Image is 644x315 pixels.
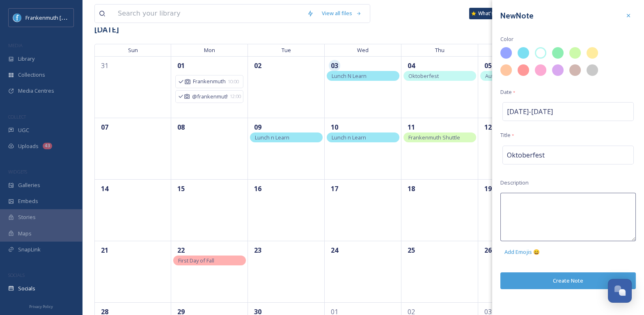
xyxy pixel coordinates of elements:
div: #8DEEB2 [552,47,564,59]
div: #D9A8F0 [552,64,564,76]
h3: New Note [500,10,534,22]
span: 26 [482,244,494,256]
span: Date [500,88,515,96]
span: 22 [175,244,187,256]
span: Wed [325,44,401,56]
div: #FCAAD3 [535,64,546,76]
span: Color [500,35,513,43]
span: Lunch N Learn [332,72,367,80]
span: 24 [329,244,340,256]
div: 43 [43,143,52,149]
input: Search your library [114,5,303,23]
span: 21 [99,244,110,256]
span: Frankenmuth [US_STATE] [25,14,87,21]
span: 03 [329,60,340,71]
span: Title [500,131,514,139]
span: 07 [99,121,110,133]
span: Tue [248,44,325,56]
span: UGC [18,126,29,134]
span: Library [18,55,34,63]
span: 18 [406,183,417,194]
span: Uploads [18,142,39,150]
span: Media Centres [18,87,54,95]
span: 08 [175,121,187,133]
span: 17 [329,183,340,194]
span: Privacy Policy [29,304,53,309]
span: Mon [171,44,248,56]
div: #FF9898 [518,64,529,76]
span: Description [500,179,529,187]
span: 05 [482,60,494,71]
span: SnapLink [18,246,41,253]
span: 15 [175,183,187,194]
span: Frankenmuth Shuttle [408,134,460,141]
span: Stories [18,213,36,221]
span: COLLECT [8,114,26,120]
span: Lunch n Learn [332,134,366,141]
div: #FFEC9F [587,47,598,59]
span: First Day of Fall [178,257,214,264]
span: 12 [482,121,494,133]
a: View all files [318,5,366,21]
img: Social%20Media%20PFP%202025.jpg [13,14,21,22]
span: Galleries [18,181,40,189]
div: #FFC6A0 [500,64,512,76]
button: Open Chat [608,279,632,303]
div: #7BDFF2 [518,47,529,59]
span: 02 [252,60,264,71]
div: #D1B6B0 [569,64,581,76]
span: 09 [252,121,264,133]
div: #B2F7EF [535,47,546,59]
h3: [DATE] [94,24,119,36]
a: Privacy Policy [29,301,53,311]
span: WIDGETS [8,169,27,175]
span: MEDIA [8,42,23,48]
span: @frankenmuth [192,93,228,100]
span: Fri [478,44,555,56]
span: Collections [18,71,45,79]
span: 23 [252,244,264,256]
span: [DATE] - [DATE] [507,107,553,116]
span: Oktoberfest [408,72,439,80]
div: #CCFAAA [569,47,581,59]
span: Frankenmuth [193,78,226,85]
span: Thu [401,44,478,56]
span: Embeds [18,197,38,205]
span: 25 [406,244,417,256]
div: #96A4FF [500,47,512,59]
span: 12:00 [230,93,241,100]
span: Sun [94,44,171,56]
span: 11 [406,121,417,133]
button: Create Note [500,272,636,289]
span: Oktoberfest [507,150,545,160]
span: Maps [18,230,32,237]
span: 19 [482,183,494,194]
span: SOCIALS [8,272,25,278]
span: 31 [99,60,110,71]
span: 04 [406,60,417,71]
span: 10 [329,121,340,133]
span: Add Emojis 😄 [504,248,540,256]
span: 10:00 [228,78,239,85]
div: #C9C9C9 [587,64,598,76]
span: Lunch n Learn [255,134,289,141]
span: Auto Fest [485,72,508,80]
span: Socials [18,285,35,292]
span: 16 [252,183,264,194]
span: 01 [175,60,187,71]
span: 14 [99,183,110,194]
a: What's New [469,8,510,19]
